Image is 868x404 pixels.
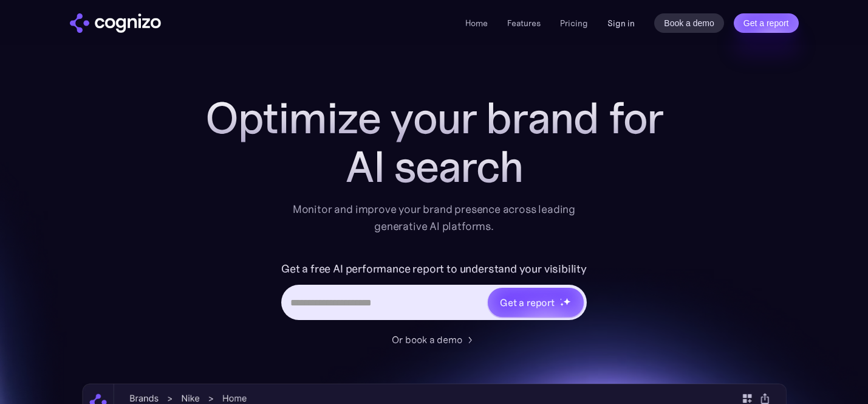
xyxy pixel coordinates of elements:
a: Get a reportstarstarstar [487,287,585,318]
a: Get a report [734,13,799,33]
a: Home [465,18,488,29]
a: Book a demo [654,13,724,33]
label: Get a free AI performance report to understand your visibility [281,259,587,279]
h1: Optimize your brand for [191,94,677,142]
div: AI search [191,142,677,191]
form: Hero URL Input Form [281,259,587,326]
img: star [563,298,571,305]
img: cognizo logo [70,13,161,33]
img: star [560,298,562,300]
a: Sign in [607,16,635,30]
div: Monitor and improve your brand presence across leading generative AI platforms. [285,201,584,235]
img: star [560,302,564,307]
div: Or book a demo [392,332,462,347]
a: home [70,13,161,33]
a: Pricing [560,18,588,29]
a: Features [507,18,541,29]
a: Or book a demo [392,332,477,347]
div: Get a report [500,295,555,310]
